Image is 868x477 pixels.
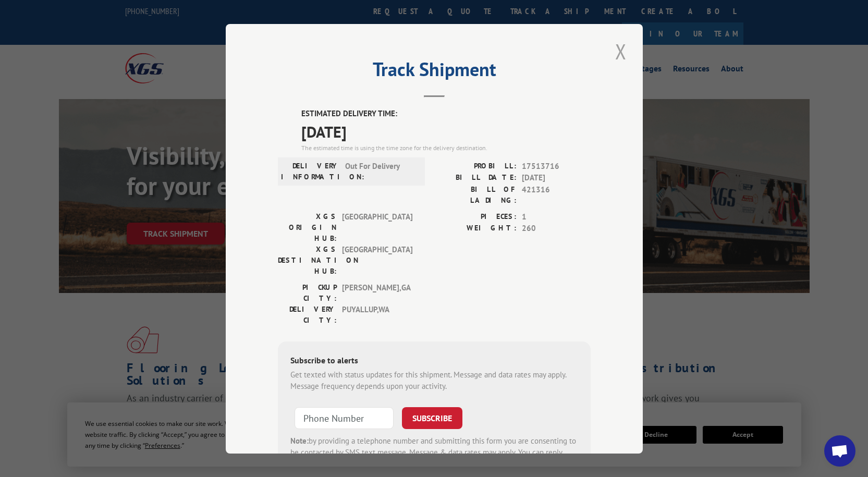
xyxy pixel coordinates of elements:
[345,160,415,182] span: Out For Delivery
[290,369,578,392] div: Get texted with status updates for this shipment. Message and data rates may apply. Message frequ...
[434,223,517,235] label: WEIGHT:
[342,303,412,325] span: PUYALLUP , WA
[824,435,855,467] a: Open chat
[342,282,412,303] span: [PERSON_NAME] , GA
[278,62,591,82] h2: Track Shipment
[522,184,591,205] span: 421316
[434,172,517,184] label: BILL DATE:
[278,303,337,325] label: DELIVERY CITY:
[342,211,412,243] span: [GEOGRAPHIC_DATA]
[522,211,591,223] span: 1
[434,211,517,223] label: PIECES:
[278,211,337,243] label: XGS ORIGIN HUB:
[290,353,578,369] div: Subscribe to alerts
[281,160,340,182] label: DELIVERY INFORMATION:
[278,282,337,303] label: PICKUP CITY:
[301,119,591,143] span: [DATE]
[342,243,412,276] span: [GEOGRAPHIC_DATA]
[290,435,309,445] strong: Note:
[522,160,591,172] span: 17513716
[301,143,591,152] div: The estimated time is using the time zone for the delivery destination.
[278,243,337,276] label: XGS DESTINATION HUB:
[290,435,578,470] div: by providing a telephone number and submitting this form you are consenting to be contacted by SM...
[295,407,394,429] input: Phone Number
[522,223,591,235] span: 260
[612,37,630,66] button: Close modal
[301,108,591,120] label: ESTIMATED DELIVERY TIME:
[402,407,462,429] button: SUBSCRIBE
[434,184,517,205] label: BILL OF LADING:
[434,160,517,172] label: PROBILL:
[522,172,591,184] span: [DATE]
